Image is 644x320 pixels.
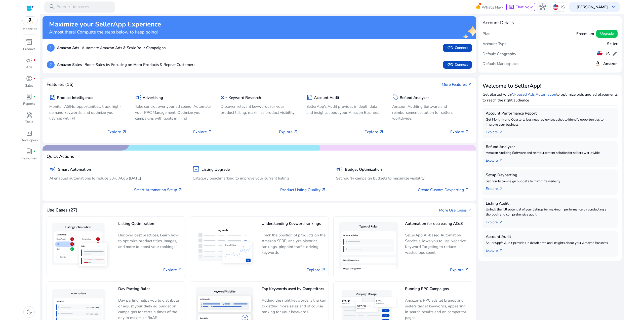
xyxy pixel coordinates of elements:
p: Explore [193,129,212,135]
a: Explorearrow_outward [486,217,508,225]
p: Explore [450,129,469,135]
h5: Keyword Research [228,95,261,100]
img: Automation for decreasing ACoS [336,219,400,274]
span: Chat Now [515,4,533,10]
img: us.svg [597,51,602,56]
p: Amazon Auditing Software and reimbursement solution for sellers worldwide. [486,151,614,156]
h5: Refund Analyzer [486,145,614,149]
a: More Featuresarrow_outward [442,82,472,87]
h5: Budget Optimization [345,167,382,172]
img: amazon.svg [23,17,38,25]
span: arrow_outward [178,267,182,272]
img: us.svg [553,4,558,10]
span: handyman [26,112,32,118]
p: Take control over your ad spend, Automate your PPC Management, Optimize your campaigns with goals... [135,103,213,121]
p: Get Started with to optimize bids and ad placements to reach the right audience [482,91,618,103]
button: Upgrade [596,30,618,38]
p: Set hourly campaign budgets to maximize visibility [486,179,614,184]
a: campaignfiber_manual_recordAds [20,56,38,74]
button: chatChat Now [506,3,535,11]
p: Adding the right keywords is the key to getting more sales and of course ranking for your keywords. [262,297,326,319]
p: Automate Amazon Ads & Scale Your Campaigns [57,45,166,51]
h5: Freemium [576,31,594,36]
b: [PERSON_NAME] [577,4,608,10]
a: Product Listing Quality [280,187,326,193]
h5: Account Type [482,42,506,46]
h5: Plan [482,31,491,36]
p: Unlock the full potential of your listings for maximum performance by conducting a thorough and c... [486,207,614,217]
h5: Amazon [603,61,618,66]
h5: Setup Dayparting [486,173,614,177]
a: Explore [307,267,326,273]
span: code_blocks [26,130,32,136]
p: Explore [107,129,127,135]
p: Press to search [56,4,89,10]
p: SellerApp's Audit provides in depth data and insights about your Amazon Business. [306,103,384,115]
p: Amazon Auditing Software and reimbursement solution for sellers worldwide. [392,103,470,121]
a: Explorearrow_outward [486,184,508,192]
span: donut_small [26,75,32,82]
span: inventory_2 [193,166,199,172]
b: Amazon Ads - [57,45,82,50]
a: Explorearrow_outward [486,246,508,254]
h5: Running PPC Campaigns [405,287,469,295]
a: More Use Casesarrow_outward [439,207,472,213]
span: arrow_outward [321,267,326,272]
h5: Listing Upgrade [202,167,230,172]
h2: Maximize your SellerApp Experience [49,20,161,28]
span: arrow_outward [465,130,469,134]
h5: Advertising [143,95,163,100]
a: lab_profilefiber_manual_recordReports [20,92,38,111]
span: campaign [336,166,343,172]
h5: US [605,52,610,56]
span: chat [509,5,514,10]
span: key [221,94,227,101]
span: keyboard_arrow_down [610,4,617,10]
span: arrow_outward [499,158,503,163]
p: Hi [573,5,608,9]
p: Reports [23,101,35,106]
p: Get Monthly and Quarterly business review snapshot to identify opportunities to improve your busi... [486,117,614,127]
p: Tools [25,120,33,125]
span: fiber_manual_record [33,59,36,61]
p: Developers [21,138,38,143]
img: Listing Optimization [50,221,114,273]
span: dark_mode [26,309,32,315]
p: 2 [47,61,55,69]
b: Amazon Sales - [57,62,85,67]
span: Connect [447,61,468,68]
span: book_4 [26,148,32,155]
p: US [559,3,565,11]
span: link [447,45,454,51]
span: Upgrade [600,31,614,36]
h5: Refund Analyzer [400,95,429,100]
span: fiber_manual_record [33,96,36,98]
span: arrow_outward [294,130,298,134]
button: hub [537,2,548,13]
span: arrow_outward [468,82,472,87]
span: search [49,4,55,10]
p: SellerApp's Audit provides in depth data and insights about your Amazon Business. [486,241,614,246]
p: Boost Sales by Focusing on Hero Products & Repeat Customers [57,62,195,67]
a: handymanTools [20,111,38,129]
span: fiber_manual_record [33,150,36,153]
a: inventory_2Product [20,38,38,56]
h5: Default Geography [482,52,516,56]
span: summarize [306,94,313,101]
h5: Seller [607,42,618,46]
span: / [67,4,72,10]
span: edit [612,51,618,56]
h4: Account Details [482,20,514,25]
img: Understanding Keyword rankings [193,225,257,269]
h3: Welcome to SellerApp! [482,83,618,89]
span: campaign [49,166,56,172]
span: hub [539,4,546,10]
a: Explorearrow_outward [486,127,508,135]
p: Explore [279,129,298,135]
span: arrow_outward [499,187,503,191]
h5: Top Keywords used by Competitors [262,287,326,295]
h5: Listing Optimization [118,221,182,230]
a: donut_smallfiber_manual_recordSales [20,74,38,92]
p: Marketplace [23,27,37,31]
h5: Account Audit [486,234,614,239]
